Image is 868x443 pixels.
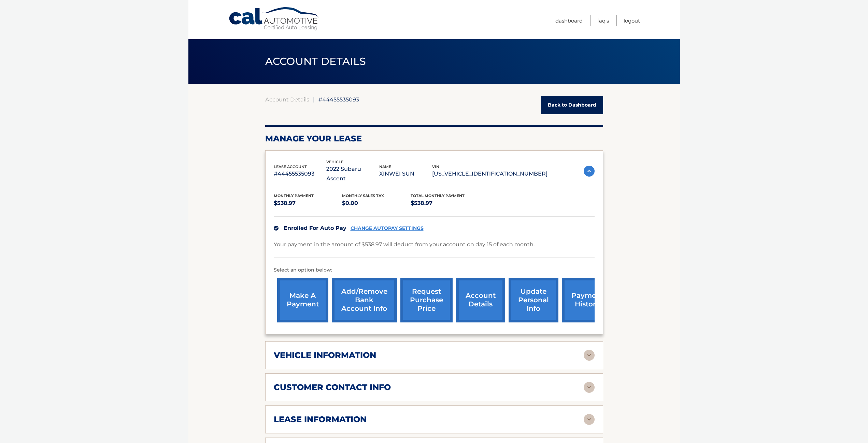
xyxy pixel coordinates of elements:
p: $538.97 [274,198,342,208]
span: Monthly Payment [274,193,314,198]
a: Add/Remove bank account info [332,278,397,322]
p: [US_VEHICLE_IDENTIFICATION_NUMBER] [432,169,547,179]
a: account details [456,278,505,322]
p: Your payment in the amount of $538.97 will deduct from your account on day 15 of each month. [274,240,535,249]
p: #44455535093 [274,169,327,179]
a: Back to Dashboard [541,96,603,114]
a: make a payment [277,278,328,322]
img: accordion-rest.svg [584,414,595,425]
span: Total Monthly Payment [411,193,465,198]
span: lease account [274,164,307,169]
span: | [313,96,315,103]
a: Cal Automotive [228,7,321,31]
a: CHANGE AUTOPAY SETTINGS [351,225,424,231]
h2: Manage Your Lease [265,134,603,144]
span: ACCOUNT DETAILS [265,55,366,68]
img: accordion-active.svg [584,166,595,177]
span: vehicle [326,160,343,164]
span: Monthly sales Tax [342,193,384,198]
a: FAQ's [597,15,609,26]
a: update personal info [509,278,558,322]
a: Account Details [265,96,309,103]
p: $538.97 [411,198,479,208]
span: #44455535093 [318,96,359,103]
p: $0.00 [342,198,411,208]
h2: vehicle information [274,350,376,360]
p: 2022 Subaru Ascent [326,164,379,183]
h2: customer contact info [274,382,391,392]
span: name [379,164,391,169]
h2: lease information [274,414,367,425]
a: request purchase price [400,278,453,322]
a: payment history [562,278,613,322]
p: XINWEI SUN [379,169,432,179]
img: check.svg [274,226,279,231]
img: accordion-rest.svg [584,350,595,361]
span: Enrolled For Auto Pay [284,225,346,231]
span: vin [432,164,439,169]
a: Logout [624,15,640,26]
p: Select an option below: [274,266,595,274]
a: Dashboard [555,15,583,26]
img: accordion-rest.svg [584,382,595,393]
